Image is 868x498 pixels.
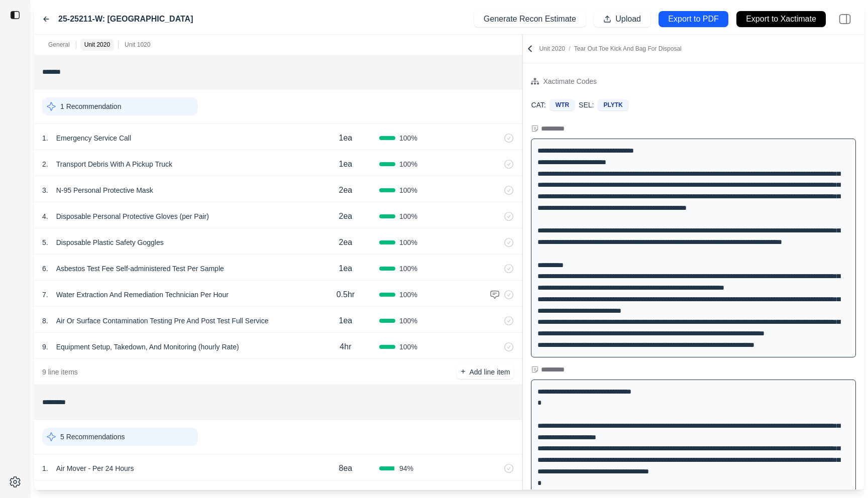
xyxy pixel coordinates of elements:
[668,14,718,25] p: Export to PDF
[60,101,121,111] p: 1 Recommendation
[339,263,353,275] p: 1ea
[598,99,628,110] div: PLYTK
[52,262,228,276] p: Asbestos Test Fee Self-administered Test Per Sample
[339,236,353,248] p: 2ea
[399,159,417,169] span: 100 %
[42,264,48,274] p: 6 .
[52,131,135,145] p: Emergency Service Call
[574,45,682,52] span: Tear Out Toe Kick And Bag For Disposal
[52,209,213,223] p: Disposable Personal Protective Gloves (per Pair)
[339,158,353,170] p: 1ea
[531,100,546,110] p: CAT:
[470,367,510,377] p: Add line item
[339,462,353,474] p: 8ea
[615,14,641,25] p: Upload
[42,211,48,221] p: 4 .
[52,461,138,475] p: Air Mover - Per 24 Hours
[125,41,150,49] p: Unit 1020
[42,159,48,169] p: 2 .
[52,340,243,354] p: Equipment Setup, Takedown, And Monitoring (hourly Rate)
[52,235,168,250] p: Disposable Plastic Safety Goggles
[399,211,417,221] span: 100 %
[340,341,351,353] p: 4hr
[42,237,48,247] p: 5 .
[659,11,728,27] button: Export to PDF
[543,75,597,87] div: Xactimate Codes
[399,264,417,274] span: 100 %
[60,432,125,442] p: 5 Recommendations
[42,316,48,326] p: 8 .
[746,14,816,25] p: Export to Xactimate
[337,289,355,301] p: 0.5hr
[550,99,575,110] div: WTR
[42,367,78,377] p: 9 line items
[52,183,157,197] p: N-95 Personal Protective Mask
[539,45,681,53] p: Unit 2020
[42,463,48,473] p: 1 .
[490,290,500,300] img: comment
[52,157,176,171] p: Transport Debris With A Pickup Truck
[42,290,48,300] p: 7 .
[736,11,826,27] button: Export to Xactimate
[339,315,353,327] p: 1ea
[594,11,650,27] button: Upload
[42,133,48,143] p: 1 .
[52,314,273,328] p: Air Or Surface Contamination Testing Pre And Post Test Full Service
[399,290,417,300] span: 100 %
[399,133,417,143] span: 100 %
[457,365,514,379] button: +Add line item
[399,185,417,195] span: 100 %
[48,41,70,49] p: General
[339,210,353,222] p: 2ea
[52,288,233,302] p: Water Extraction And Remediation Technician Per Hour
[399,237,417,247] span: 100 %
[579,100,594,110] p: SEL:
[399,342,417,352] span: 100 %
[339,184,353,196] p: 2ea
[58,13,193,25] label: 25-25211-W: [GEOGRAPHIC_DATA]
[42,342,48,352] p: 9 .
[10,10,20,20] img: toggle sidebar
[84,41,110,49] p: Unit 2020
[399,316,417,326] span: 100 %
[461,366,465,378] p: +
[834,8,856,30] img: right-panel.svg
[42,185,48,195] p: 3 .
[565,45,574,52] span: /
[399,463,413,473] span: 94 %
[484,14,576,25] p: Generate Recon Estimate
[339,132,353,144] p: 1ea
[474,11,586,27] button: Generate Recon Estimate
